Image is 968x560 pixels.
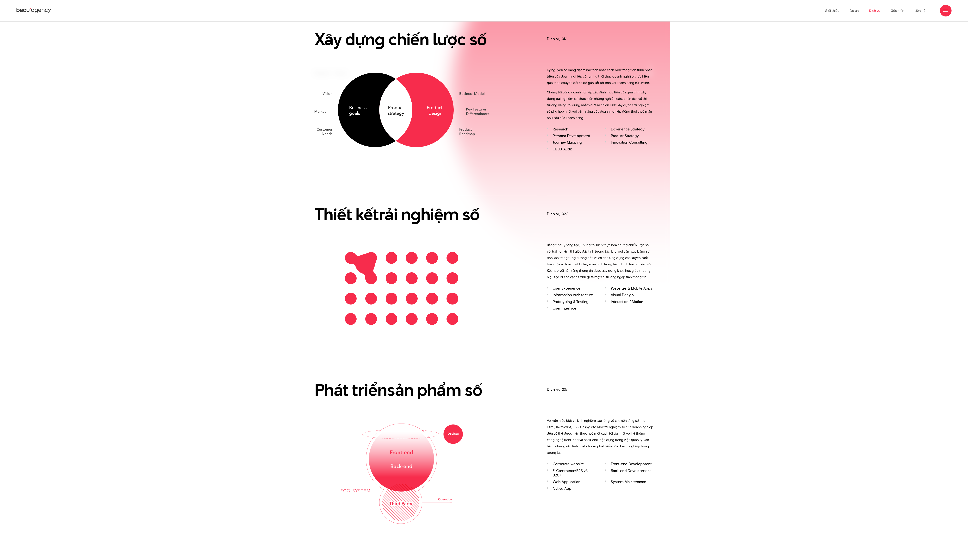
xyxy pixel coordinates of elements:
li: Research [547,127,595,131]
h2: Thiết kế trải n hiệm số [315,205,489,223]
li: User Interface [547,306,595,311]
p: Với vốn hiểu biết và kinh nghiệm sâu rộng về các nền tảng số như Html, JavaScript, CSS, Gasby, et... [547,418,653,456]
h3: Dịch vụ 02/ [547,211,653,217]
li: System Maintenance [605,480,653,484]
p: Bằng tư duy sáng tạo, Chúng tôi hiện thực hoá những chiến lược số với trải nghiệm thị giác đầy tí... [547,242,653,280]
li: Product Strategy [605,134,653,138]
li: Visual Design [605,293,653,297]
en: g [411,203,421,226]
li: Journey Mapping [547,140,595,145]
p: Chúng tôi cùng doanh nghiệp xác định mục tiêu của quá trình xây dựng trải nghiệm số, thực hiện nh... [547,89,653,121]
en: g [375,28,385,51]
h3: Dịch vụ 03/ [547,387,653,392]
li: Corporate website [547,462,595,466]
li: Innovation Consulting [605,140,653,145]
h2: Phát triển sản phẩm số [315,381,489,399]
li: Prototyping & Testing [547,299,595,304]
li: Persona Development [547,134,595,138]
li: User Experience [547,286,595,291]
li: Websites & Mobile Apps [605,286,653,291]
li: E-Commerce(B2B và B2C) [547,469,595,478]
li: Experience Strategy [605,127,653,131]
h3: Dịch vụ 01/ [547,36,653,42]
h2: Xây dựn chiến lược số [315,30,489,48]
li: Back-end Development [605,469,653,478]
li: Web Application [547,480,595,484]
p: Kỷ nguyên số đang đặt ra bài toán hoàn toàn mới trong tiến trình phát triển của doanh nghiệp cũng... [547,67,653,86]
li: UI/UX Audit [547,147,595,151]
li: Native App [547,486,595,491]
li: Interaction / Motion [605,299,653,304]
li: Information Architecture [547,293,595,297]
li: Front-end Development [605,462,653,466]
